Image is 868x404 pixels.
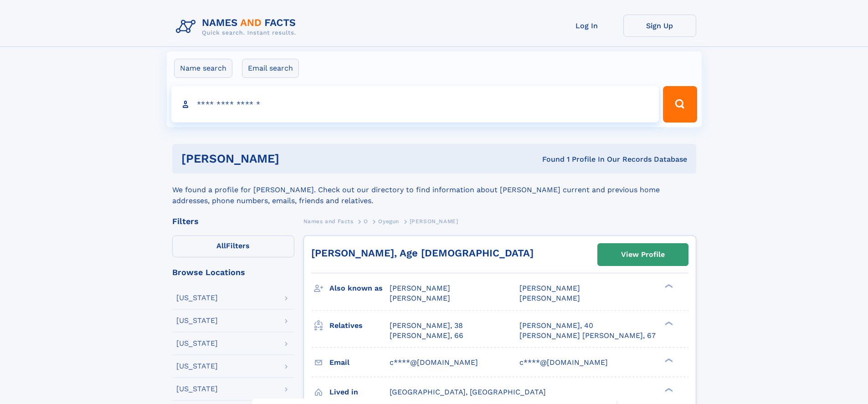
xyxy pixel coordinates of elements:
span: Oyegun [378,218,399,225]
div: [US_STATE] [176,363,218,370]
div: Found 1 Profile In Our Records Database [411,154,687,164]
div: We found a profile for [PERSON_NAME]. Check out our directory to find information about [PERSON_N... [172,174,696,206]
span: O [364,218,368,225]
a: [PERSON_NAME] [PERSON_NAME], 67 [519,331,656,341]
div: ❯ [663,387,673,393]
a: Sign Up [623,15,696,37]
div: [US_STATE] [176,294,218,302]
a: O [364,215,368,227]
span: [GEOGRAPHIC_DATA], [GEOGRAPHIC_DATA] [390,388,546,396]
a: [PERSON_NAME], 66 [390,331,463,341]
button: Search Button [663,86,697,123]
a: Names and Facts [303,215,354,227]
a: View Profile [598,244,688,266]
input: search input [171,86,659,123]
a: [PERSON_NAME], 40 [519,321,593,331]
h3: Also known as [329,281,390,296]
div: ❯ [663,320,673,326]
label: Filters [172,235,294,257]
label: Email search [242,59,299,78]
span: [PERSON_NAME] [390,284,450,292]
div: [US_STATE] [176,340,218,347]
span: All [216,241,226,250]
h3: Relatives [329,318,390,333]
div: [US_STATE] [176,385,218,393]
div: Filters [172,217,294,225]
a: [PERSON_NAME], 38 [390,321,463,331]
h1: [PERSON_NAME] [181,153,411,164]
h3: Email [329,355,390,370]
div: [US_STATE] [176,317,218,324]
span: [PERSON_NAME] [390,294,450,302]
img: Logo Names and Facts [172,15,303,39]
span: [PERSON_NAME] [410,218,458,225]
a: Oyegun [378,215,399,227]
h3: Lived in [329,384,390,400]
a: Log In [550,15,623,37]
div: View Profile [621,244,665,265]
span: [PERSON_NAME] [519,284,580,292]
div: Browse Locations [172,268,294,276]
div: ❯ [663,283,673,289]
div: ❯ [663,357,673,363]
a: [PERSON_NAME], Age [DEMOGRAPHIC_DATA] [311,247,534,259]
label: Name search [174,59,232,78]
span: [PERSON_NAME] [519,294,580,302]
